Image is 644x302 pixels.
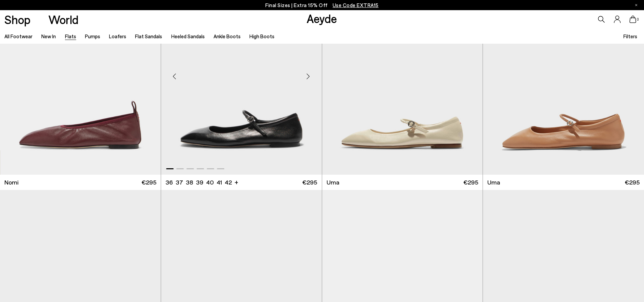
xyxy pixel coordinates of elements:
span: 0 [636,18,640,21]
span: €295 [463,178,478,187]
li: 40 [206,178,214,187]
a: 36 37 38 39 40 41 42 + €295 [161,175,322,190]
span: €295 [141,178,156,187]
div: Previous slide [164,66,185,87]
a: Heeled Sandals [171,33,205,39]
li: 38 [186,178,193,187]
span: Navigate to /collections/ss25-final-sizes [333,2,379,8]
a: All Footwear [4,33,32,39]
li: 41 [217,178,222,187]
a: Uma €295 [322,175,483,190]
span: Uma [327,178,339,187]
span: Uma [487,178,500,187]
li: 42 [225,178,232,187]
a: Loafers [109,33,126,39]
li: + [235,177,238,187]
a: Ankle Boots [214,33,241,39]
a: New In [41,33,56,39]
div: Next slide [298,66,318,87]
span: €295 [625,178,640,187]
span: Filters [623,33,637,39]
li: 36 [165,178,173,187]
span: €295 [302,178,317,187]
a: Pumps [85,33,100,39]
li: 39 [196,178,203,187]
a: High Boots [249,33,274,39]
a: Aeyde [307,11,337,25]
p: Final Sizes | Extra 15% Off [265,1,379,9]
li: 37 [176,178,183,187]
a: 0 [629,16,636,23]
a: Shop [4,14,30,25]
a: Flats [65,33,76,39]
a: Uma €295 [483,175,644,190]
a: World [48,14,79,25]
ul: variant [165,178,230,187]
span: Nomi [4,178,19,187]
a: Flat Sandals [135,33,162,39]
